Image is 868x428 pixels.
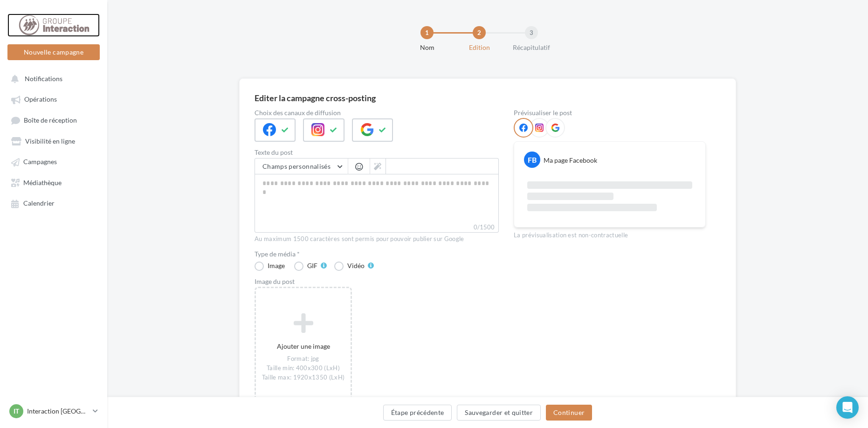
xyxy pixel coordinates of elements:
div: GIF [307,262,317,269]
div: Editer la campagne cross-posting [255,94,376,102]
div: La prévisualisation est non-contractuelle [514,228,706,240]
span: Champs personnalisés [262,162,331,170]
a: Calendrier [6,194,102,211]
div: FB [524,152,540,168]
div: 3 [525,26,538,39]
span: Opérations [24,96,57,104]
button: Notifications [6,70,98,87]
button: Champs personnalisés [255,159,348,174]
a: Visibilité en ligne [6,132,102,149]
label: 0/1500 [255,222,499,233]
div: 2 [473,26,486,39]
div: Open Intercom Messenger [836,396,859,419]
div: Nom [397,43,457,52]
div: Au maximum 1500 caractères sont permis pour pouvoir publier sur Google [255,235,499,243]
p: Interaction [GEOGRAPHIC_DATA] [27,407,89,416]
div: Vidéo [347,262,365,269]
button: Continuer [546,405,592,421]
span: Notifications [25,75,62,83]
span: IT [14,407,19,416]
button: Nouvelle campagne [7,44,100,60]
a: Opérations [6,90,102,107]
span: Campagnes [23,158,57,166]
span: Calendrier [23,200,55,207]
a: IT Interaction [GEOGRAPHIC_DATA] [7,402,100,420]
label: Choix des canaux de diffusion [255,110,499,116]
div: Prévisualiser le post [514,110,706,116]
span: Médiathèque [23,179,62,186]
span: Boîte de réception [24,116,77,124]
label: Texte du post [255,149,499,156]
div: Image [268,262,285,269]
div: 1 [420,26,434,39]
div: Edition [449,43,509,52]
div: Ma page Facebook [544,156,597,165]
a: Boîte de réception [6,111,102,129]
span: Visibilité en ligne [25,137,75,145]
div: Récapitulatif [502,43,561,52]
button: Étape précédente [383,405,452,421]
a: Médiathèque [6,174,102,191]
label: Type de média * [255,251,499,257]
div: Image du post [255,278,499,285]
a: Campagnes [6,153,102,170]
button: Sauvegarder et quitter [457,405,541,421]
